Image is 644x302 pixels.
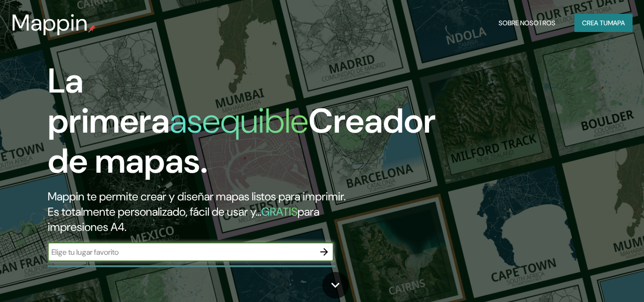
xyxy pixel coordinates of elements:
[48,99,436,183] font: Creador de mapas.
[499,19,555,27] font: Sobre nosotros
[48,204,319,234] font: para impresiones A4.
[495,14,559,32] button: Sobre nosotros
[582,19,608,27] font: Crea tu
[574,14,633,32] button: Crea tumapa
[261,204,297,219] font: GRATIS
[48,247,315,258] input: Elige tu lugar favorito
[48,204,261,219] font: Es totalmente personalizado, fácil de usar y...
[48,189,346,204] font: Mappin te permite crear y diseñar mapas listos para imprimir.
[48,59,170,143] font: La primera
[88,25,96,32] img: pin de mapeo
[11,8,88,38] font: Mappin
[608,19,625,27] font: mapa
[170,99,308,143] font: asequible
